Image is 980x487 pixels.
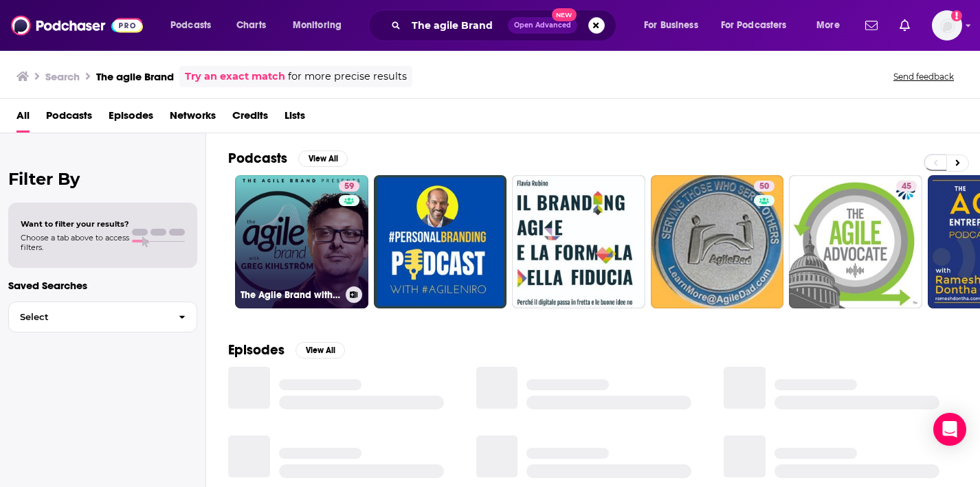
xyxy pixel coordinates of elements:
[235,175,368,308] a: 59The Agile Brand with [PERSON_NAME]®: Expert Mode Marketing Technology, AI, & CX
[161,14,229,36] button: open menu
[298,150,348,167] button: View All
[754,181,775,192] a: 50
[894,14,915,37] a: Show notifications dropdown
[932,10,962,41] span: Logged in as amandalamPR
[170,16,211,35] span: Podcasts
[170,104,216,133] a: Networks
[8,279,197,292] p: Saved Searches
[634,14,715,36] button: open menu
[339,181,359,192] a: 59
[933,413,966,446] div: Open Intercom Messenger
[241,289,340,301] h3: The Agile Brand with [PERSON_NAME]®: Expert Mode Marketing Technology, AI, & CX
[16,104,30,133] a: All
[552,8,577,21] span: New
[807,14,857,36] button: open menu
[296,342,345,359] button: View All
[406,14,508,36] input: Search podcasts, credits, & more...
[9,313,168,321] span: Select
[228,341,285,359] h2: Episodes
[288,69,407,84] span: for more precise results
[902,180,911,194] span: 45
[109,104,153,133] a: Episodes
[228,150,287,167] h2: Podcasts
[951,10,962,21] svg: Add a profile image
[228,150,348,167] a: PodcastsView All
[381,10,630,41] div: Search podcasts, credits, & more...
[236,16,266,35] span: Charts
[11,12,143,38] img: Podchaser - Follow, Share and Rate Podcasts
[651,175,784,308] a: 50
[816,16,840,35] span: More
[21,219,129,229] span: Want to filter your results?
[644,16,698,35] span: For Business
[932,10,962,41] button: Show profile menu
[293,16,342,35] span: Monitoring
[721,16,787,35] span: For Podcasters
[344,180,354,194] span: 59
[185,69,285,84] a: Try an exact match
[232,104,268,133] a: Credits
[96,70,174,83] h3: The agile Brand
[8,169,197,189] h2: Filter By
[45,70,80,83] h3: Search
[514,22,571,29] span: Open Advanced
[896,181,917,192] a: 45
[759,180,769,194] span: 50
[21,233,129,252] span: Choose a tab above to access filters.
[8,302,197,332] button: Select
[932,10,962,41] img: User Profile
[712,14,807,36] button: open menu
[860,14,883,37] a: Show notifications dropdown
[283,14,359,36] button: open menu
[228,341,345,359] a: EpisodesView All
[46,104,92,133] a: Podcasts
[227,14,274,36] a: Charts
[285,104,305,133] a: Lists
[889,71,958,82] button: Send feedback
[508,17,577,34] button: Open AdvancedNew
[789,175,922,308] a: 45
